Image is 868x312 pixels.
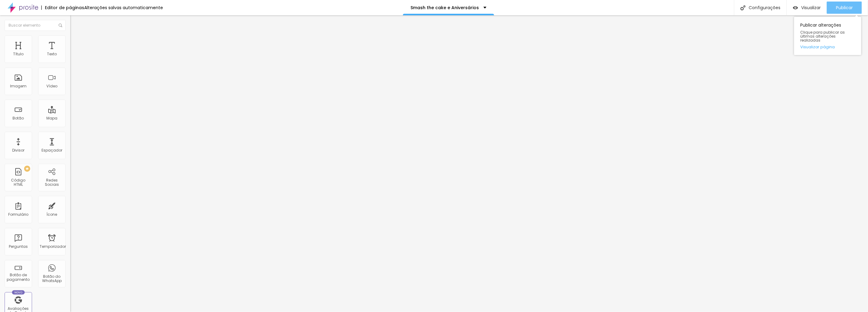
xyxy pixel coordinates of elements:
[7,272,30,282] font: Botão de pagamento
[10,83,27,89] font: Imagem
[11,178,26,187] font: Código HTML
[800,45,855,49] a: Visualizar página
[12,148,24,153] font: Divisor
[836,5,853,11] font: Publicar
[410,5,479,11] font: Smash the cake e Aniversários
[740,5,746,10] img: Ícone
[13,116,24,121] font: Botão
[793,5,798,10] img: view-1.svg
[800,30,845,43] font: Clique para publicar as últimas alterações realizadas
[827,2,862,14] button: Publicar
[70,15,868,312] iframe: Editor
[47,212,57,217] font: Ícone
[800,44,835,50] font: Visualizar página
[749,5,780,11] font: Configurações
[800,22,841,28] font: Publicar alterações
[801,5,821,11] font: Visualizar
[13,51,24,57] font: Título
[42,148,62,153] font: Espaçador
[787,2,827,14] button: Visualizar
[84,5,163,11] font: Alterações salvas automaticamente
[47,51,57,57] font: Texto
[46,116,57,121] font: Mapa
[40,244,66,249] font: Temporizador
[5,20,66,31] input: Buscar elemento
[45,5,84,11] font: Editor de páginas
[9,244,28,249] font: Perguntas
[14,291,23,294] font: Novo
[59,24,62,27] img: Ícone
[8,212,28,217] font: Formulário
[42,274,62,283] font: Botão do WhatsApp
[46,83,57,89] font: Vídeo
[45,178,59,187] font: Redes Sociais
